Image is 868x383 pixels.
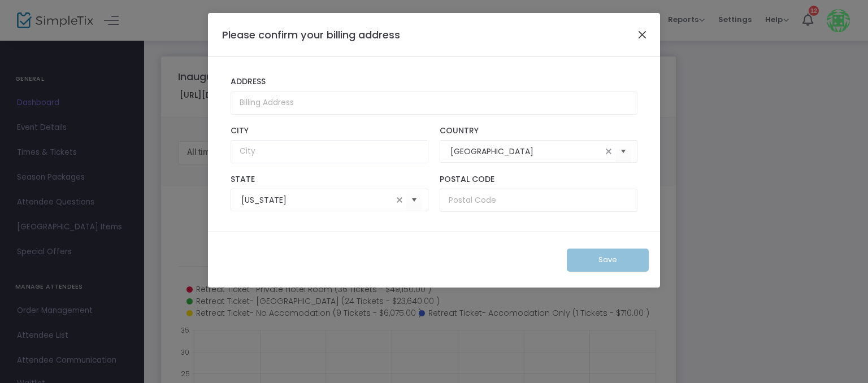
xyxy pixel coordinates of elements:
[241,194,393,206] input: Select State
[450,146,602,158] input: Select Country
[231,126,428,136] label: City
[231,175,428,185] label: State
[615,140,631,163] button: Select
[440,175,637,185] label: Postal Code
[440,189,637,212] input: Postal Code
[393,193,406,207] span: clear
[231,77,637,87] label: Address
[602,145,615,158] span: clear
[440,126,637,136] label: Country
[635,27,650,42] button: Close
[406,189,422,212] button: Select
[231,140,428,163] input: City
[231,92,637,115] input: Billing Address
[222,27,400,42] h4: Please confirm your billing address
